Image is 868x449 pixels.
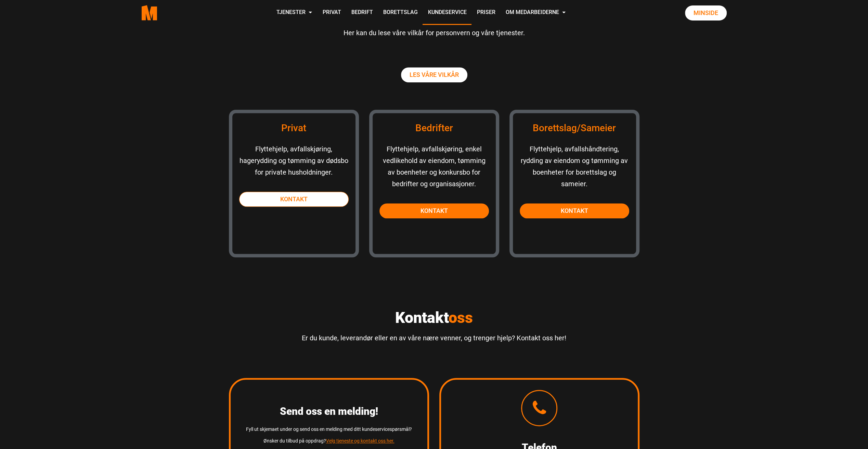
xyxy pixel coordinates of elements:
[241,405,417,418] h3: Send oss en melding!
[401,67,467,82] a: Les våre vilkår
[423,1,471,25] a: Kundeservice
[229,309,639,327] h2: Kontakt
[229,27,639,39] p: Her kan du lese våre vilkår for personvern og våre tjenester.
[471,1,500,25] a: Priser
[326,438,394,444] a: Velg tjeneste og kontakt oss her.
[239,143,349,178] p: Flyttehjelp, avfallskjøring, hagerydding og tømming av dødsbo for private husholdninger.
[271,1,317,25] a: Tjenester
[2,124,6,128] input: Jeg samtykker til Medarbeiderne AS sine vilkår for personvern og tjenester.
[239,192,349,207] a: Kontakt
[317,1,346,25] a: Privat
[229,332,639,344] p: Er du kunde, leverandør eller en av våre nære venner, og trenger hjelp? Kontakt oss her!
[246,426,412,444] span: Fyll ut skjemaet under og send oss en melding med ditt kundeservicespørsmål? Ønsker du tilbud på ...
[9,123,95,135] p: Jeg samtykker til Medarbeiderne AS sine vilkår for personvern og tjenester.
[346,1,378,25] a: Bedrift
[500,1,571,25] a: Om Medarbeiderne
[378,1,423,25] a: Borettslag
[520,203,629,218] a: Kontakt
[685,5,727,21] a: Minside
[520,143,629,190] p: Flyttehjelp, avfallshåndtering, rydding av eiendom og tømming av boenheter for borettslag og same...
[281,122,306,134] span: Privat
[379,143,489,190] p: Flyttehjelp, avfallskjøring, enkel vedlikehold av eiendom, tømming av boenheter og konkursbo for ...
[415,122,453,134] span: Bedrifter
[449,309,473,327] span: oss
[533,122,616,134] span: Borettslag/Sameier
[379,203,489,218] a: Kontakt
